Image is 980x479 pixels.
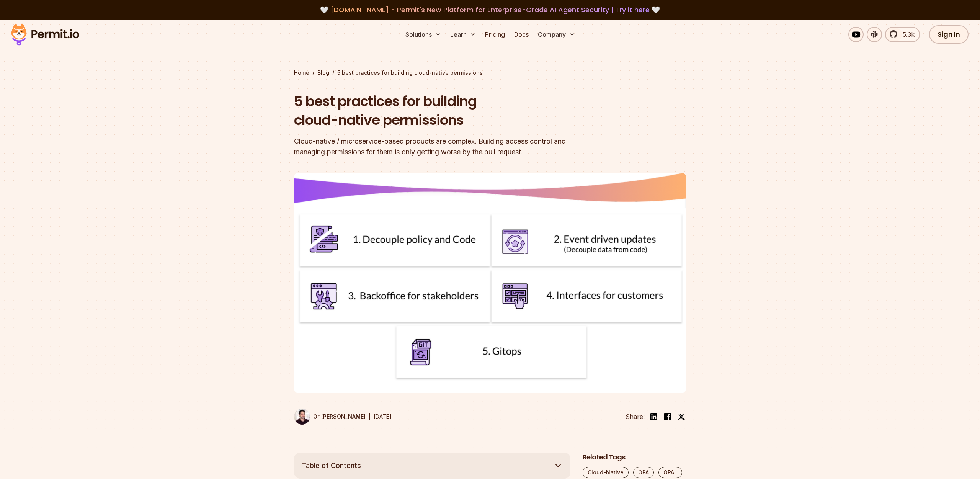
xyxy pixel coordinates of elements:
[294,69,309,77] a: Home
[626,412,645,421] li: Share:
[658,467,682,478] a: OPAL
[583,467,629,478] a: Cloud-Native
[369,412,371,421] div: |
[294,136,588,157] div: Cloud-native / microservice-based products are complex. Building access control and managing perm...
[898,30,915,39] span: 5.3k
[663,412,672,421] img: facebook
[294,69,686,77] div: / /
[8,21,83,47] img: Permit logo
[294,173,686,393] img: 5 best practices for building cloud-native permissions
[615,5,650,15] a: Try it here
[929,25,969,44] a: Sign In
[317,69,329,77] a: Blog
[294,453,570,479] button: Table of Contents
[330,5,650,15] span: [DOMAIN_NAME] - Permit's New Platform for Enterprise-Grade AI Agent Security |
[313,413,366,420] p: Or [PERSON_NAME]
[511,27,532,42] a: Docs
[18,5,962,15] div: 🤍 🤍
[294,92,588,130] h1: 5 best practices for building cloud-native permissions
[302,460,361,471] span: Table of Contents
[583,453,686,462] h2: Related Tags
[482,27,508,42] a: Pricing
[374,413,392,420] time: [DATE]
[294,409,310,425] img: Or Weis
[535,27,578,42] button: Company
[885,27,920,42] a: 5.3k
[649,412,658,421] img: linkedin
[447,27,479,42] button: Learn
[294,409,366,425] a: Or [PERSON_NAME]
[678,413,685,420] img: twitter
[402,27,444,42] button: Solutions
[633,467,654,478] a: OPA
